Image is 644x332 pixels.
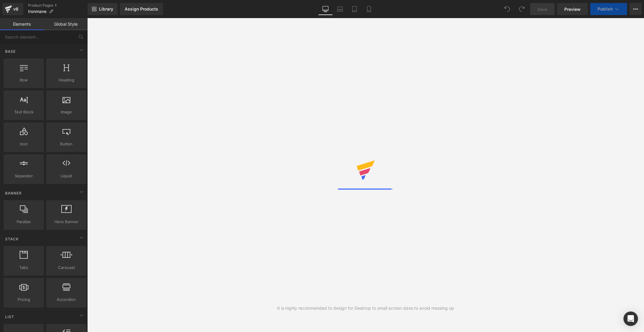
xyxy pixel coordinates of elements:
[318,3,333,15] a: Desktop
[564,6,581,12] span: Preview
[5,49,16,54] span: Base
[48,109,85,115] span: Image
[333,3,347,15] a: Laptop
[48,141,85,147] span: Button
[125,7,158,11] div: Assign Products
[277,305,454,311] div: It is highly recommended to design for Desktop to small screen sizes to avoid messing up
[5,314,15,320] span: List
[5,173,42,179] span: Separator
[44,18,88,30] a: Global Style
[5,296,42,303] span: Pricing
[48,77,85,83] span: Heading
[516,3,528,15] button: Redo
[5,141,42,147] span: Icon
[5,109,42,115] span: Text Block
[5,264,42,271] span: Tabs
[28,9,46,14] span: Ironmane
[5,77,42,83] span: Row
[537,6,547,12] span: Save
[557,3,588,15] a: Preview
[623,311,638,326] div: Open Intercom Messenger
[598,7,613,11] span: Publish
[5,219,42,225] span: Parallax
[28,3,88,8] a: Product Pages
[362,3,376,15] a: Mobile
[48,296,85,303] span: Accordion
[501,3,513,15] button: Undo
[2,3,23,15] a: v6
[99,6,113,12] span: Library
[347,3,362,15] a: Tablet
[630,3,642,15] button: More
[48,219,85,225] span: Hero Banner
[590,3,627,15] button: Publish
[48,264,85,271] span: Carousel
[5,236,19,242] span: Stack
[88,3,117,15] a: New Library
[12,5,20,13] div: v6
[48,173,85,179] span: Liquid
[5,190,22,196] span: Banner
